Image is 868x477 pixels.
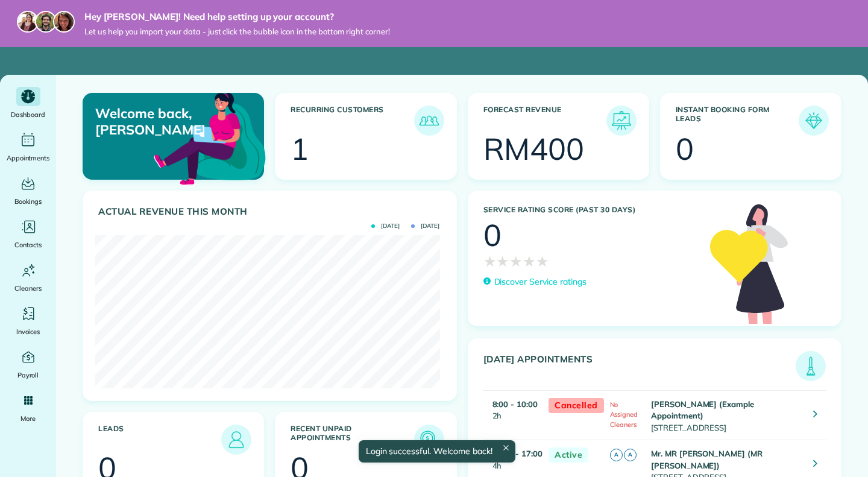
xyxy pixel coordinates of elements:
[35,11,57,33] img: jorge-587dff0eeaa6aab1f244e6dc62b8924c3b6ad411094392a53c71c6c4a576187d.jpg
[291,425,414,455] h3: Recent unpaid appointments
[5,347,51,381] a: Payroll
[676,134,694,164] div: 0
[549,447,588,463] span: Active
[609,109,634,133] img: icon_forecast_revenue-8c13a41c7ed35a8dcfafea3cbb826a0462acb37728057bba2d056411b612bbbe.png
[14,195,42,207] span: Bookings
[492,399,538,409] strong: 8:00 - 10:00
[411,223,439,229] span: [DATE]
[95,106,204,137] p: Welcome back, [PERSON_NAME]!
[14,239,42,251] span: Contacts
[17,11,39,33] img: maria-72a9807cf96188c08ef61303f053569d2e2a8a1cde33d635c8a3ac13582a053d.jpg
[651,449,763,470] strong: Mr. MR [PERSON_NAME] (MR [PERSON_NAME])
[371,223,400,229] span: [DATE]
[417,109,441,133] img: icon_recurring_customers-cf858462ba22bcd05b5a5880d41d6543d210077de5bb9ebc9590e49fd87d84ed.png
[624,449,637,461] span: A
[358,440,515,463] div: Login successful. Welcome back!
[483,354,796,381] h3: [DATE] Appointments
[5,130,51,164] a: Appointments
[509,250,523,272] span: ★
[98,206,444,217] h3: Actual Revenue this month
[483,206,699,214] h3: Service Rating score (past 30 days)
[417,428,441,452] img: icon_unpaid_appointments-47b8ce3997adf2238b356f14209ab4cced10bd1f174958f3ca8f1d0dd7fffeee.png
[7,152,50,164] span: Appointments
[224,428,248,452] img: icon_leads-1bed01f49abd5b7fead27621c3d59655bb73ed531f8eeb49469d10e621d6b896.png
[20,412,36,425] span: More
[5,174,51,207] a: Bookings
[17,369,39,381] span: Payroll
[492,449,543,458] strong: 13:00 - 17:00
[549,398,604,413] span: Cancelled
[483,390,543,440] td: 2h
[496,250,509,272] span: ★
[16,326,40,338] span: Invoices
[291,106,414,136] h3: Recurring Customers
[84,27,390,37] span: Let us help you import your data - just click the bubble icon in the bottom right corner!
[799,354,823,378] img: icon_todays_appointments-901f7ab196bb0bea1936b74009e4eb5ffbc2d2711fa7634e0d609ed5ef32b18b.png
[610,400,638,429] span: No Assigned Cleaners
[494,276,587,288] p: Discover Service ratings
[523,250,536,272] span: ★
[53,11,75,33] img: michelle-19f622bdf1676172e81f8f8fba1fb50e276960ebfe0243fe18214015130c80e4.jpg
[483,134,585,164] div: RM400
[151,79,268,196] img: dashboard_welcome-42a62b7d889689a78055ac9021e634bf52bae3f8056760290aed330b23ab8690.png
[610,449,623,461] span: A
[483,250,497,272] span: ★
[676,106,799,136] h3: Instant Booking Form Leads
[14,282,42,294] span: Cleaners
[291,134,309,164] div: 1
[648,390,804,440] td: [STREET_ADDRESS]
[84,11,390,23] strong: Hey [PERSON_NAME]! Need help setting up your account?
[483,220,502,250] div: 0
[5,87,51,121] a: Dashboard
[11,109,45,121] span: Dashboard
[802,109,826,133] img: icon_form_leads-04211a6a04a5b2264e4ee56bc0799ec3eb69b7e499cbb523a139df1d13a81ae0.png
[536,250,549,272] span: ★
[5,304,51,338] a: Invoices
[98,425,221,455] h3: Leads
[651,399,754,421] strong: [PERSON_NAME] (Example Appointment)
[483,276,587,288] a: Discover Service ratings
[5,217,51,251] a: Contacts
[5,261,51,294] a: Cleaners
[483,106,606,136] h3: Forecast Revenue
